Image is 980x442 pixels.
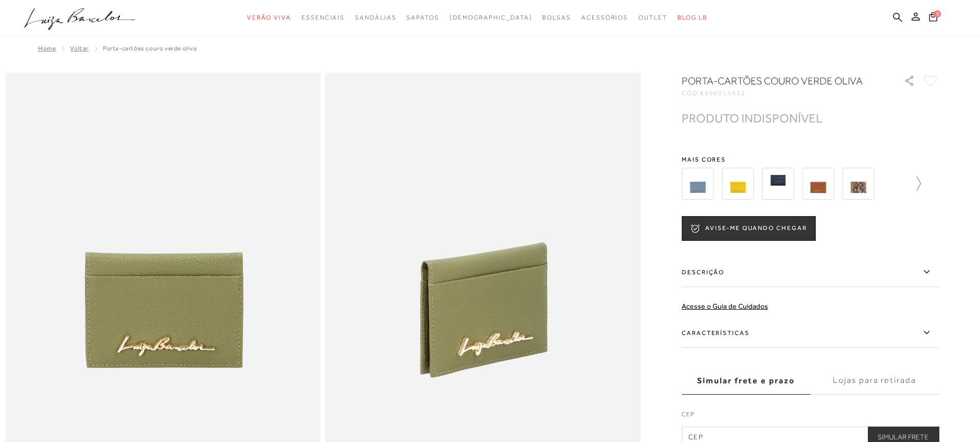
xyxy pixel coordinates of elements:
[682,168,714,200] img: PORTA-CARTÕES AZUL CELESTINE
[722,168,754,200] img: PORTA-CARTÕES COURO AMARELO HONEY
[247,8,291,27] a: categoryNavScreenReaderText
[682,318,939,348] label: Características
[542,8,571,27] a: categoryNavScreenReaderText
[682,156,939,163] span: Mais cores
[678,14,707,21] span: BLOG LB
[842,168,874,200] img: PORTA-CARTÕES COURO COBRA NATURAL
[682,367,810,395] label: Simular frete e prazo
[810,367,939,395] label: Lojas para retirada
[542,14,571,21] span: Bolsas
[700,90,746,97] span: 8999015952
[638,8,667,27] a: categoryNavScreenReaderText
[301,14,345,21] span: Essenciais
[682,257,939,287] label: Descrição
[355,14,396,21] span: Sandálias
[581,14,628,21] span: Acessórios
[301,8,345,27] a: categoryNavScreenReaderText
[802,168,834,200] img: PORTA-CARTÕES COURO CARAMELO
[682,410,939,424] label: CEP
[406,8,439,27] a: categoryNavScreenReaderText
[450,8,532,27] a: noSubCategoriesText
[682,74,875,88] h1: PORTA-CARTÕES COURO VERDE OLIVA
[762,168,794,200] img: PORTA-CARTÕES COURO AZUL NAVAL
[934,10,941,17] span: 0
[926,11,940,25] button: 0
[682,216,815,241] button: AVISE-ME QUANDO CHEGAR
[678,8,707,27] a: BLOG LB
[638,14,667,21] span: Outlet
[450,14,532,21] span: [DEMOGRAPHIC_DATA]
[103,45,197,52] span: PORTA-CARTÕES COURO VERDE OLIVA
[682,113,823,123] div: PRODUTO INDISPONÍVEL
[581,8,628,27] a: categoryNavScreenReaderText
[38,45,56,52] a: Home
[355,8,396,27] a: categoryNavScreenReaderText
[682,302,768,310] a: Acesse o Guia de Cuidados
[682,90,887,96] div: CÓD:
[70,45,88,52] a: Voltar
[247,14,291,21] span: Verão Viva
[406,14,439,21] span: Sapatos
